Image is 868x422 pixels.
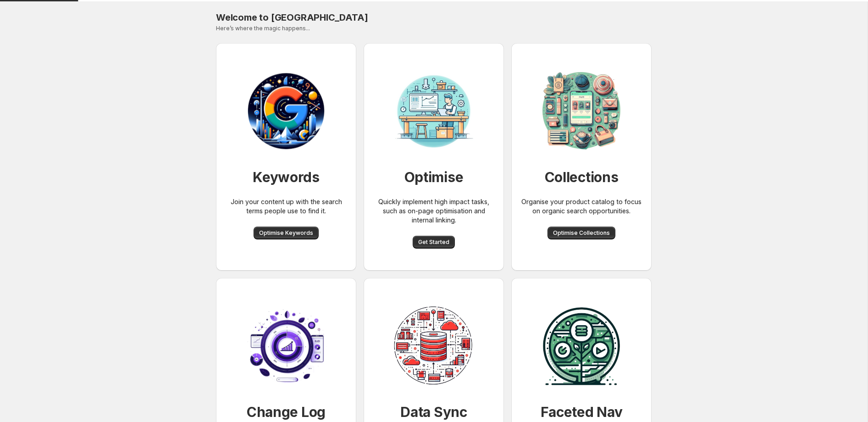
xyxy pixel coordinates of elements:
[216,12,368,23] span: Welcome to [GEOGRAPHIC_DATA]
[216,25,652,32] p: Here’s where the magic happens...
[259,229,313,237] span: Optimise Keywords
[536,65,627,157] img: Collection organisation for SEO
[240,65,332,157] img: Workbench for SEO
[519,197,644,216] p: Organise your product catalog to focus on organic search opportunities.
[545,168,619,186] h1: Collections
[240,300,332,392] img: Change log to view optimisations
[253,168,320,186] h1: Keywords
[536,300,627,392] img: Facet management for SEO of collections
[371,197,497,225] p: Quickly implement high impact tasks, such as on-page optimisation and internal linking.
[388,65,480,157] img: Workbench for SEO
[418,239,449,246] span: Get Started
[547,227,615,239] button: Optimise Collections
[553,229,610,237] span: Optimise Collections
[254,227,319,239] button: Optimise Keywords
[388,300,480,392] img: Data sycning from Shopify
[247,403,326,421] h1: Change Log
[413,236,455,249] button: Get Started
[404,168,464,186] h1: Optimise
[223,197,349,216] p: Join your content up with the search terms people use to find it.
[400,403,467,421] h1: Data Sync
[541,403,623,421] h1: Faceted Nav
